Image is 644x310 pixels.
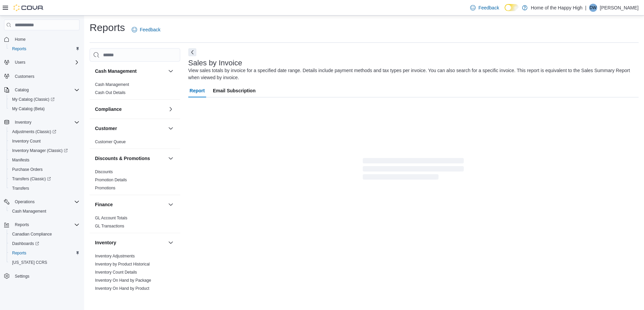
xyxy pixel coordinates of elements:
div: View sales totals by invoice for a specified date range. Details include payment methods and tax ... [188,67,635,81]
input: Dark Mode [505,4,519,11]
button: Inventory [95,239,165,246]
span: Reports [12,250,26,256]
a: Adjustments (Classic) [9,128,59,136]
h3: Discounts & Promotions [95,155,150,162]
span: Users [12,58,79,66]
span: Dashboards [12,241,39,246]
span: Inventory Adjustments [95,253,135,259]
span: Reports [12,221,79,229]
span: Canadian Compliance [12,231,52,237]
span: Home [15,37,26,42]
a: Manifests [9,156,32,164]
button: Inventory [167,239,175,247]
span: Settings [15,274,29,279]
span: Cash Management [12,209,46,214]
a: Promotion Details [95,178,127,182]
span: Operations [12,198,79,206]
div: Finance [90,214,180,233]
a: Discounts [95,169,113,174]
span: Feedback [478,4,499,11]
p: Home of the Happy High [531,4,582,12]
span: My Catalog (Beta) [9,105,79,113]
button: My Catalog (Beta) [7,104,82,114]
span: Adjustments (Classic) [9,128,79,136]
h3: Compliance [95,106,122,113]
button: Users [12,58,28,66]
button: Inventory Count [7,136,82,146]
h3: Inventory [95,239,116,246]
span: Email Subscription [213,84,256,97]
span: Cash Management [9,207,79,215]
img: Cova [13,4,44,11]
a: My Catalog (Beta) [9,105,47,113]
h1: Reports [90,21,125,34]
button: Manifests [7,155,82,165]
span: Feedback [140,26,160,33]
span: Transfers [12,186,29,191]
a: Dashboards [7,239,82,248]
a: Inventory Count [9,137,43,145]
h3: Cash Management [95,68,137,74]
p: | [585,4,586,12]
span: Inventory [12,118,79,126]
button: Home [1,34,82,44]
span: Washington CCRS [9,258,79,267]
a: Home [12,35,28,43]
a: GL Transactions [95,224,124,228]
span: Catalog [12,86,79,94]
button: Purchase Orders [7,165,82,174]
button: Settings [1,271,82,281]
a: Feedback [468,1,502,14]
span: Inventory [15,120,31,125]
span: Purchase Orders [12,167,43,172]
a: Promotions [95,186,116,190]
button: Operations [12,198,37,206]
nav: Complex example [4,32,79,299]
button: Transfers [7,184,82,193]
a: [US_STATE] CCRS [9,258,50,267]
a: Inventory On Hand by Product [95,286,149,291]
span: Inventory by Product Historical [95,261,150,267]
span: Inventory Count [12,138,41,144]
div: Customer [90,138,180,149]
a: Feedback [129,23,163,36]
button: Next [188,48,196,56]
span: Inventory Manager (Classic) [12,148,68,153]
a: Transfers [9,184,32,192]
button: [US_STATE] CCRS [7,258,82,267]
button: Finance [95,201,165,208]
a: Customers [12,72,37,81]
button: Reports [12,221,32,229]
a: Cash Management [9,207,49,215]
button: Finance [167,200,175,209]
span: Report [190,84,205,97]
button: Inventory [12,118,34,126]
p: [PERSON_NAME] [600,4,639,12]
a: Reports [9,45,29,53]
span: Customers [15,74,34,79]
a: Adjustments (Classic) [7,127,82,136]
button: Cash Management [167,67,175,75]
div: Cash Management [90,81,180,99]
a: Purchase Orders [9,165,45,174]
a: Customer Queue [95,139,126,144]
span: Dashboards [9,240,79,248]
button: Operations [1,197,82,207]
span: Canadian Compliance [9,230,79,238]
button: Catalog [1,85,82,95]
span: GL Account Totals [95,215,127,221]
button: Inventory [1,118,82,127]
span: DW [590,4,597,12]
button: Canadian Compliance [7,229,82,239]
span: Manifests [9,156,79,164]
span: Catalog [15,87,29,93]
button: Discounts & Promotions [95,155,165,162]
span: Reports [12,46,26,52]
a: Canadian Compliance [9,230,55,238]
span: Transfers (Classic) [12,176,51,182]
button: Customers [1,71,82,81]
a: Inventory Manager (Classic) [7,146,82,155]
